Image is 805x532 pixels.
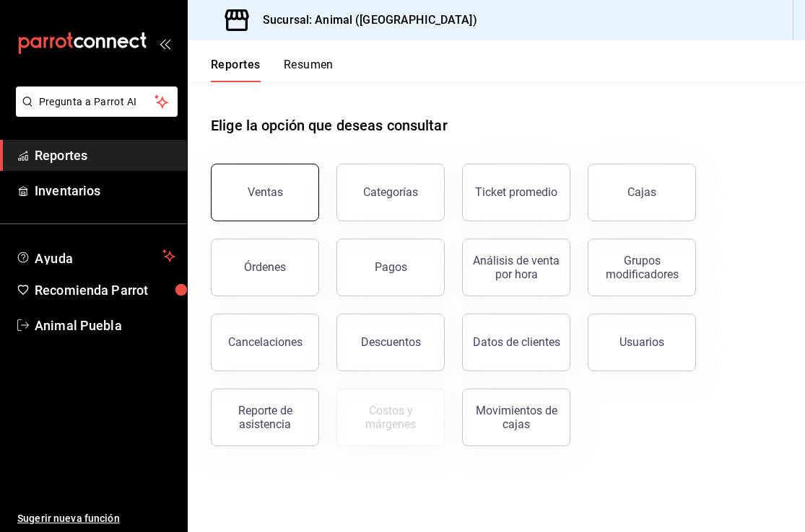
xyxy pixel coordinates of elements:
[619,335,664,349] div: Usuarios
[35,280,175,300] span: Recomienda Parrot
[627,185,656,199] div: Cajas
[475,185,557,199] div: Ticket promedio
[588,239,696,296] button: Grupos modificadores
[159,37,170,49] button: open_drawer_menu
[39,94,155,110] span: Pregunta a Parrot AI
[375,260,407,274] div: Pagos
[336,389,445,446] button: Contrata inventarios para ver este reporte
[462,314,570,371] button: Datos de clientes
[462,164,570,221] button: Ticket promedio
[336,314,445,371] button: Descuentos
[473,335,560,349] div: Datos de clientes
[35,247,157,265] span: Ayuda
[35,146,175,165] span: Reportes
[220,404,310,431] div: Reporte de asistencia
[284,58,334,82] button: Resumen
[10,105,178,120] a: Pregunta a Parrot AI
[211,58,334,82] div: navigation tabs
[244,260,286,274] div: Órdenes
[16,87,178,117] button: Pregunta a Parrot AI
[211,239,319,296] button: Órdenes
[588,314,696,371] button: Usuarios
[248,185,283,199] div: Ventas
[336,239,445,296] button: Pagos
[228,335,303,349] div: Cancelaciones
[597,254,687,281] div: Grupos modificadores
[363,185,418,199] div: Categorías
[211,164,319,221] button: Ventas
[346,404,435,431] div: Costos y márgenes
[336,164,445,221] button: Categorías
[471,254,561,281] div: Análisis de venta por hora
[471,404,561,431] div: Movimientos de cajas
[35,181,175,200] span: Inventarios
[251,12,477,29] h3: Sucursal: Animal ([GEOGRAPHIC_DATA])
[35,316,175,335] span: Animal Puebla
[211,115,448,136] h1: Elige la opción que deseas consultar
[211,314,319,371] button: Cancelaciones
[588,164,696,221] button: Cajas
[361,335,421,349] div: Descuentos
[211,58,261,82] button: Reportes
[462,239,570,296] button: Análisis de venta por hora
[462,389,570,446] button: Movimientos de cajas
[211,389,319,446] button: Reporte de asistencia
[17,511,175,526] span: Sugerir nueva función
